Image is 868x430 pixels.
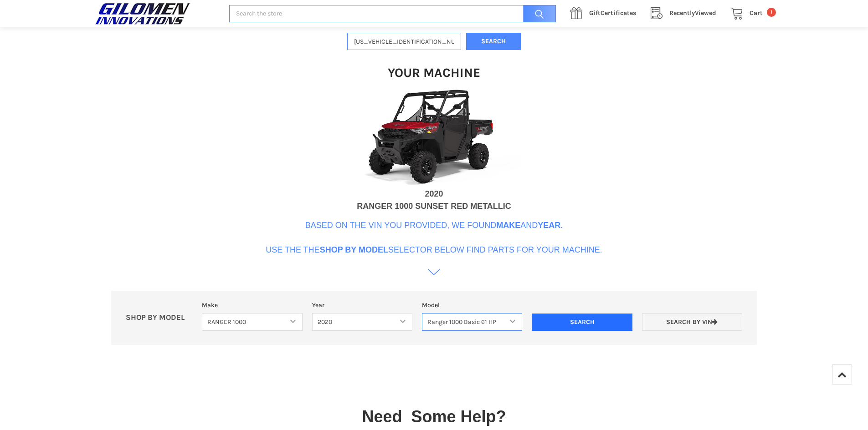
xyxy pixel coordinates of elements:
[750,9,763,17] span: Cart
[347,33,461,51] input: Enter VIN of your machine
[589,9,636,17] span: Certificates
[425,188,443,200] div: 2020
[92,2,193,25] img: GILOMEN INNOVATIONS
[92,2,220,25] a: GILOMEN INNOVATIONS
[726,8,776,19] a: Cart 1
[496,221,520,230] b: Make
[589,9,601,17] span: Gift
[646,8,726,19] a: RecentlyViewed
[388,65,480,81] h1: Your Machine
[767,8,776,17] span: 1
[202,300,302,310] label: Make
[565,8,646,19] a: GiftCertificates
[832,364,852,384] a: Top of Page
[669,9,695,17] span: Recently
[466,33,521,51] button: Search
[229,5,556,23] input: Search the store
[532,314,632,331] input: Search
[519,5,556,23] input: Search
[642,313,742,331] a: Search by VIN
[266,219,602,256] p: Based on the VIN you provided, we found and . Use the the selector below find parts for your mach...
[422,300,522,310] label: Model
[362,405,506,429] p: Need Some Help?
[312,300,412,310] label: Year
[538,221,560,230] b: Year
[357,200,511,212] div: RANGER 1000 SUNSET RED METALLIC
[121,313,197,323] p: SHOP BY MODEL
[320,245,388,254] b: Shop By Model
[343,86,525,188] img: VIN Image
[669,9,716,17] span: Viewed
